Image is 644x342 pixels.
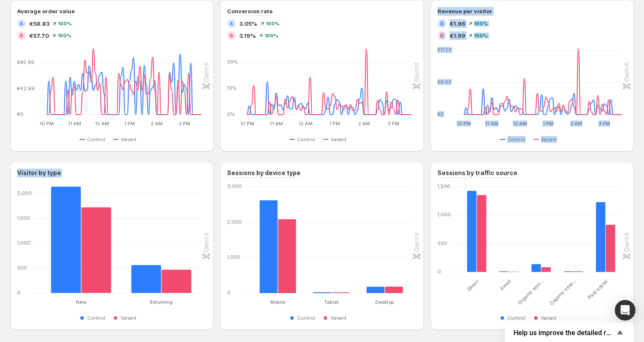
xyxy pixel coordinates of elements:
text: New [76,299,86,305]
button: Variant [533,313,560,323]
span: Help us improve the detailed report for A/B campaigns [513,329,615,337]
span: 3.05% [239,19,257,28]
button: Variant [323,134,350,145]
span: €57.70 [29,31,49,40]
text: 1 PM [124,121,135,127]
rect: Variant 21 [331,272,349,293]
text: 2 AM [570,121,582,127]
button: Control [500,313,529,323]
button: Control [289,134,319,145]
rect: Variant 831 [605,204,615,272]
text: 10 PM [456,121,471,127]
text: €8.60 [437,79,452,85]
text: €0 [17,111,24,117]
rect: Control 11 [499,251,509,272]
button: Variant [533,134,560,145]
button: Variant [113,313,140,323]
h2: A [440,21,444,26]
button: Variant [113,134,140,145]
span: Control [87,136,105,143]
text: 3 PM [179,121,190,127]
text: 500 [17,265,27,271]
span: Variant [541,136,557,143]
span: Variant [541,315,557,321]
button: Control [500,134,529,145]
h2: A [230,21,233,26]
rect: Variant 1,353 [477,187,486,272]
rect: Variant 11 [573,251,583,272]
text: 2 AM [358,121,370,127]
text: 1,000 [227,254,240,260]
rect: Control 178 [367,266,385,293]
g: Paid social: Control 1,229,Variant 831 [589,187,622,272]
span: Variant [331,315,346,321]
span: 100% [58,33,71,38]
rect: Control 138 [532,244,541,272]
g: Mobile: Control 2,616,Variant 2,083 [251,187,305,293]
text: 1,000 [17,240,30,246]
span: Control [297,136,315,143]
text: Organic soci… [516,278,544,306]
text: 0 [227,290,231,296]
h3: Sessions by traffic source [437,169,517,177]
span: Control [507,136,526,143]
rect: Variant 467 [161,249,191,293]
text: 3 PM [388,121,399,127]
g: New: Control 2,136,Variant 1,720 [41,187,121,293]
text: 3 PM [598,121,610,127]
span: €1.96 [450,19,465,28]
text: Desktop [375,299,394,305]
text: Paid social [587,278,609,300]
g: Tablet: Control 23,Variant 21 [305,187,358,293]
text: Direct [466,278,480,292]
span: 3.19% [239,31,256,40]
rect: Variant 84 [541,247,550,272]
text: 12 AM [299,121,313,127]
h2: B [230,33,233,38]
g: Desktop: Control 178,Variant 181 [358,187,412,293]
text: 12 AM [513,121,527,127]
text: 500 [437,240,447,246]
g: Email: Control 11,Variant 6 [493,187,525,272]
text: 2,000 [227,219,242,225]
text: €85.99 [17,59,34,65]
button: Variant [323,313,350,323]
h3: Revenue per visitor [437,7,492,15]
rect: Control 1,427 [467,187,477,272]
g: Organic social: Control 138,Variant 84 [525,187,557,272]
text: 1 PM [330,121,340,127]
text: 12 AM [95,121,109,127]
span: €58.83 [29,19,49,28]
text: €17.20 [437,47,452,53]
text: 10 PM [39,121,54,127]
span: 100% [264,33,278,38]
h2: A [20,21,23,26]
button: Control [79,134,109,145]
span: Control [507,315,526,321]
text: 1,500 [437,183,450,189]
rect: Control 1,229 [596,187,605,272]
button: Control [289,313,319,323]
g: Returning: Control 560,Variant 467 [121,187,201,293]
text: Tablet [324,299,339,305]
rect: Control 12 [564,251,573,272]
text: 2,000 [17,190,32,196]
g: Organic search: Control 12,Variant 11 [557,187,589,272]
text: 3,000 [227,183,242,189]
span: Variant [331,136,346,143]
rect: Control 560 [131,245,161,293]
h2: B [440,33,444,38]
rect: Variant 6 [509,251,518,272]
text: €42.99 [17,85,35,91]
span: 100% [474,21,488,26]
button: Control [79,313,109,323]
span: Variant [121,315,137,321]
h2: B [20,33,23,38]
button: Show survey - Help us improve the detailed report for A/B campaigns [513,327,625,338]
rect: Control 2,616 [260,187,278,293]
rect: Control 2,136 [51,187,81,293]
div: Open Intercom Messenger [615,300,635,321]
h3: Sessions by device type [227,169,301,177]
text: 10% [227,85,237,91]
text: 1,500 [17,215,30,221]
